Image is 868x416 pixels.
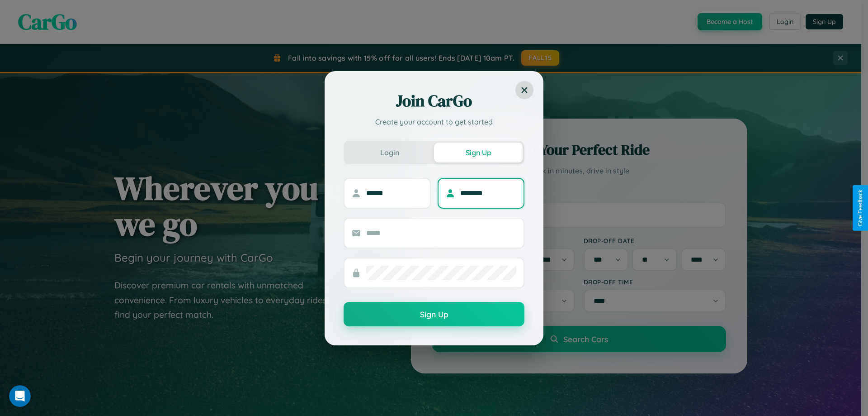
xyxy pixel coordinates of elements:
p: Create your account to get started [344,116,524,127]
button: Login [345,143,434,163]
button: Sign Up [434,143,523,163]
button: Sign Up [344,302,524,326]
div: Give Feedback [857,190,863,226]
iframe: Intercom live chat [9,385,31,407]
h2: Join CarGo [344,90,524,112]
